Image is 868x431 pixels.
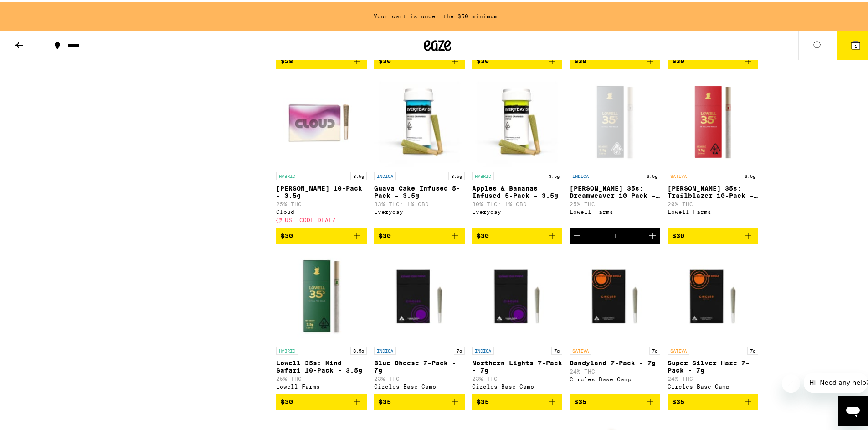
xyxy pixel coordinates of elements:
[782,373,800,391] iframe: Close message
[374,358,465,372] p: Blue Cheese 7-Pack - 7g
[374,374,465,380] p: 23% THC
[668,382,758,388] div: Circles Base Camp
[668,345,689,353] p: SATIVA
[276,249,367,340] img: Lowell Farms - Lowell 35s: Mind Safari 10-Pack - 3.5g
[374,74,465,166] img: Everyday - Guava Cake Infused 5-Pack - 3.5g
[448,170,465,178] p: 3.5g
[281,396,293,404] span: $30
[472,199,563,205] p: 30% THC: 1% CBD
[374,345,396,353] p: INDICA
[645,226,660,242] button: Increment
[374,52,465,67] button: Add to bag
[672,230,684,238] span: $30
[477,396,489,404] span: $35
[374,382,465,388] div: Circles Base Camp
[854,42,857,47] span: 1
[672,56,684,63] span: $30
[276,170,298,178] p: HYBRID
[276,374,367,380] p: 25% THC
[570,226,585,242] button: Decrement
[668,392,758,408] button: Add to bag
[379,230,391,238] span: $30
[477,56,489,63] span: $30
[668,199,758,205] p: 20% THC
[472,249,563,340] img: Circles Base Camp - Northern Lights 7-Pack - 7g
[668,183,758,197] p: [PERSON_NAME] 35s: Trailblazer 10-Pack - 3.5g
[570,207,660,213] div: Lowell Farms
[472,358,563,372] p: Northern Lights 7-Pack - 7g
[668,207,758,213] div: Lowell Farms
[668,52,758,67] button: Add to bag
[570,249,660,392] a: Open page for Candyland 7-Pack - 7g from Circles Base Camp
[374,249,465,340] img: Circles Base Camp - Blue Cheese 7-Pack - 7g
[570,374,660,380] div: Circles Base Camp
[276,249,367,392] a: Open page for Lowell 35s: Mind Safari 10-Pack - 3.5g from Lowell Farms
[472,392,563,408] button: Add to bag
[644,170,660,178] p: 3.5g
[668,358,758,372] p: Super Silver Haze 7-Pack - 7g
[472,249,563,392] a: Open page for Northern Lights 7-Pack - 7g from Circles Base Camp
[276,74,367,166] img: Cloud - Runtz 10-Pack - 3.5g
[477,230,489,238] span: $30
[649,345,660,353] p: 7g
[668,226,758,242] button: Add to bag
[570,392,660,408] button: Add to bag
[276,207,367,213] div: Cloud
[276,345,298,353] p: HYBRID
[672,396,684,404] span: $35
[574,56,586,63] span: $30
[374,183,465,197] p: Guava Cake Infused 5-Pack - 3.5g
[742,170,758,178] p: 3.5g
[281,56,293,63] span: $28
[379,56,391,63] span: $30
[276,358,367,372] p: Lowell 35s: Mind Safari 10-Pack - 3.5g
[5,6,66,14] span: Hi. Need any help?
[276,382,367,388] div: Lowell Farms
[570,367,660,373] p: 24% THC
[472,74,563,166] img: Everyday - Apples & Bananas Infused 5-Pack - 3.5g
[668,74,758,166] img: Lowell Farms - Lowell 35s: Trailblazer 10-Pack - 3.5g
[374,392,465,408] button: Add to bag
[276,199,367,205] p: 25% THC
[668,74,758,226] a: Open page for Lowell 35s: Trailblazer 10-Pack - 3.5g from Lowell Farms
[472,74,563,226] a: Open page for Apples & Bananas Infused 5-Pack - 3.5g from Everyday
[570,170,591,178] p: INDICA
[374,226,465,242] button: Add to bag
[276,392,367,408] button: Add to bag
[379,396,391,404] span: $35
[374,207,465,213] div: Everyday
[570,52,660,67] button: Add to bag
[472,374,563,380] p: 23% THC
[804,371,868,391] iframe: Message from company
[374,74,465,226] a: Open page for Guava Cake Infused 5-Pack - 3.5g from Everyday
[472,207,563,213] div: Everyday
[472,170,494,178] p: HYBRID
[668,249,758,340] img: Circles Base Camp - Super Silver Haze 7-Pack - 7g
[374,170,396,178] p: INDICA
[276,74,367,226] a: Open page for Runtz 10-Pack - 3.5g from Cloud
[281,230,293,238] span: $30
[454,345,465,353] p: 7g
[570,358,660,365] p: Candyland 7-Pack - 7g
[570,74,660,226] a: Open page for Lowell 35s: Dreamweaver 10 Pack - 3.5g from Lowell Farms
[276,226,367,242] button: Add to bag
[276,183,367,197] p: [PERSON_NAME] 10-Pack - 3.5g
[350,170,367,178] p: 3.5g
[285,216,336,222] span: USE CODE DEALZ
[374,199,465,205] p: 33% THC: 1% CBD
[276,52,367,67] button: Add to bag
[570,345,591,353] p: SATIVA
[570,249,660,340] img: Circles Base Camp - Candyland 7-Pack - 7g
[838,395,868,424] iframe: Button to launch messaging window
[747,345,758,353] p: 7g
[374,249,465,392] a: Open page for Blue Cheese 7-Pack - 7g from Circles Base Camp
[472,183,563,197] p: Apples & Bananas Infused 5-Pack - 3.5g
[574,396,586,404] span: $35
[472,52,563,67] button: Add to bag
[350,345,367,353] p: 3.5g
[472,226,563,242] button: Add to bag
[570,183,660,197] p: [PERSON_NAME] 35s: Dreamweaver 10 Pack - 3.5g
[570,199,660,205] p: 25% THC
[668,249,758,392] a: Open page for Super Silver Haze 7-Pack - 7g from Circles Base Camp
[472,382,563,388] div: Circles Base Camp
